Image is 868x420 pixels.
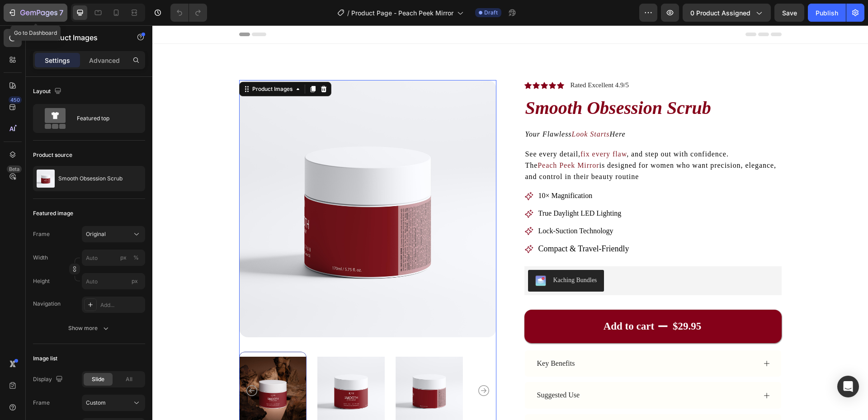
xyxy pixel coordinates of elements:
div: Product source [33,151,72,159]
label: Frame [33,230,50,238]
button: Publish [808,4,846,22]
i: Your Flawless [373,105,420,113]
div: % [133,254,139,262]
span: Compact & Travel-Friendly [386,219,477,228]
button: px [131,252,142,263]
img: product feature img [37,170,55,188]
span: All [126,375,132,383]
p: Product Images [44,32,121,43]
div: Navigation [33,300,61,308]
div: Display [33,373,65,386]
iframe: Design area [152,25,868,420]
h1: Smooth Obsession Scrub [372,70,629,95]
p: 7 [59,7,63,18]
span: is designed for women who want precision, elegance, and control in their beauty routine [373,136,624,155]
div: Publish [816,8,838,18]
div: Featured image [33,209,73,217]
div: Kaching Bundles [401,250,445,260]
label: Width [33,254,48,262]
span: fix every flaw [428,125,474,132]
span: See every detail, [373,125,429,132]
span: , and step out with confidence. [474,125,576,132]
p: Smooth Obsession Scrub [58,175,123,182]
span: Slide [92,375,104,383]
div: Show more [68,324,110,333]
p: Advanced [89,56,120,65]
span: Peach Peek Mirror [385,136,447,144]
div: Undo/Redo [170,4,207,22]
button: % [118,252,129,263]
button: Show more [33,320,145,336]
div: Beta [7,165,22,173]
label: Frame [33,399,50,407]
span: Lock-Suction Technology [386,202,461,209]
span: Original [86,230,106,238]
p: Suggested Use [385,365,428,375]
button: Add to cart [372,284,629,318]
button: Custom [82,395,145,411]
i: Here [457,105,473,113]
input: px% [82,250,145,266]
div: px [120,254,127,262]
div: Image list [33,354,57,363]
span: 0 product assigned [690,8,750,18]
img: KachingBundles.png [383,250,394,261]
label: Height [33,277,50,285]
div: Open Intercom Messenger [837,376,859,397]
div: Layout [33,85,63,98]
span: Save [782,9,797,17]
button: 7 [4,4,67,22]
span: 10× Magnification [386,166,440,174]
div: $29.95 [519,293,550,309]
span: The [373,136,386,144]
button: Kaching Bundles [376,245,452,266]
i: Look Starts [420,105,458,113]
span: True Daylight LED Lighting [386,184,469,192]
div: Featured top [77,108,132,129]
button: Carousel Next Arrow [326,360,337,371]
span: Custom [86,399,106,407]
p: Settings [45,56,70,65]
button: Original [82,226,145,242]
button: Save [774,4,804,22]
span: Product Page - Peach Peek Mirror [351,8,453,18]
div: 450 [9,96,22,104]
span: / [347,8,349,18]
p: Key Benefits [385,334,423,343]
span: Draft [484,9,498,17]
div: Add to cart [451,294,502,308]
div: Product Images [98,60,142,68]
input: px [82,273,145,289]
button: 0 product assigned [683,4,771,22]
span: px [132,278,138,284]
div: Add... [100,301,143,309]
p: Rated Excellent 4.9/5 [418,56,477,65]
